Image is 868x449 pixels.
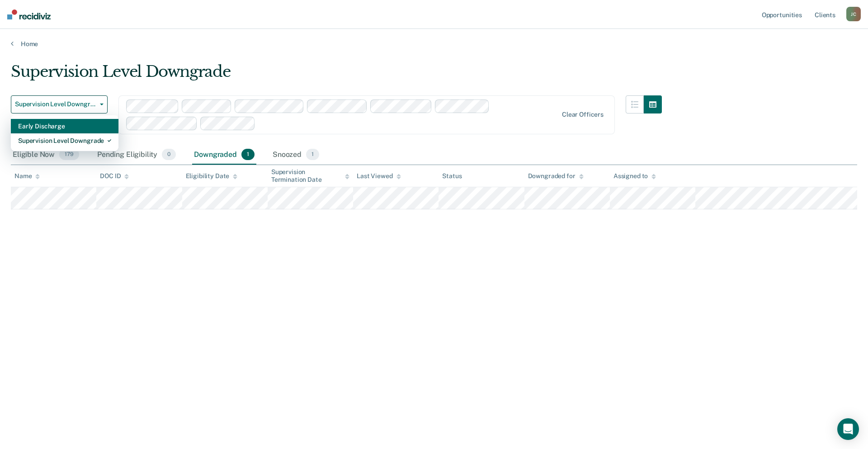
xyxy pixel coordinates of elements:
[613,172,656,180] div: Assigned to
[162,149,176,161] span: 0
[100,172,129,180] div: DOC ID
[14,172,40,180] div: Name
[357,172,401,180] div: Last Viewed
[186,172,238,180] div: Eligibility Date
[846,7,861,21] button: JC
[15,100,96,108] span: Supervision Level Downgrade
[528,172,584,180] div: Downgraded for
[95,145,178,165] div: Pending Eligibility0
[846,7,861,21] div: J C
[11,62,662,88] div: Supervision Level Downgrade
[192,145,256,165] div: Downgraded1
[11,40,857,48] a: Home
[241,149,255,161] span: 1
[271,168,349,184] div: Supervision Termination Date
[18,119,111,133] div: Early Discharge
[442,172,462,180] div: Status
[837,418,859,440] div: Open Intercom Messenger
[59,149,79,161] span: 179
[7,9,51,19] img: Recidiviz
[271,145,321,165] div: Snoozed1
[11,95,108,113] button: Supervision Level Downgrade
[11,145,81,165] div: Eligible Now179
[562,111,604,118] div: Clear officers
[18,133,111,148] div: Supervision Level Downgrade
[306,149,319,161] span: 1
